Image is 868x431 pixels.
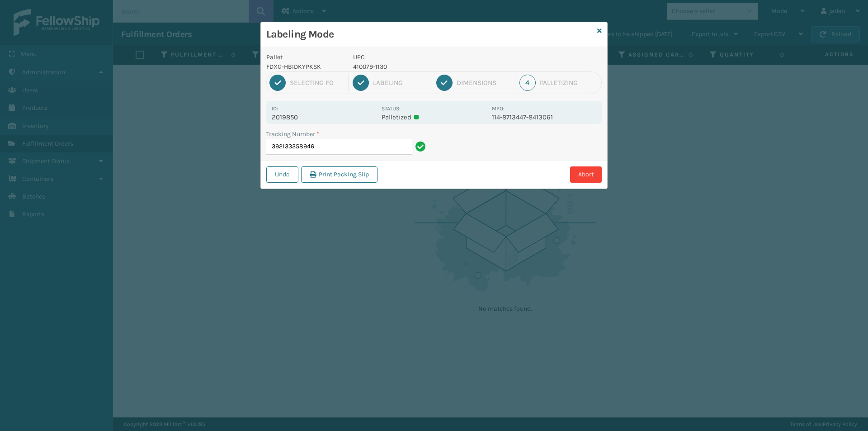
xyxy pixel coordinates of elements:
[269,75,286,91] div: 1
[272,113,376,121] p: 2019850
[266,28,594,41] h3: Labeling Mode
[272,105,278,112] label: Id:
[266,62,342,71] p: FDXG-HBIDKYPKSK
[382,113,486,121] p: Palletized
[492,105,505,112] label: MPO:
[266,129,319,139] label: Tracking Number
[373,79,427,87] div: Labeling
[266,52,342,62] p: Pallet
[290,79,344,87] div: Selecting FO
[570,166,602,183] button: Abort
[492,113,596,121] p: 114-8713447-8413061
[436,75,453,91] div: 3
[382,105,401,112] label: Status:
[353,52,486,62] p: UPC
[353,75,369,91] div: 2
[540,79,599,87] div: Palletizing
[457,79,511,87] div: Dimensions
[266,166,298,183] button: Undo
[301,166,377,183] button: Print Packing Slip
[353,62,486,71] p: 410079-1130
[519,75,536,91] div: 4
